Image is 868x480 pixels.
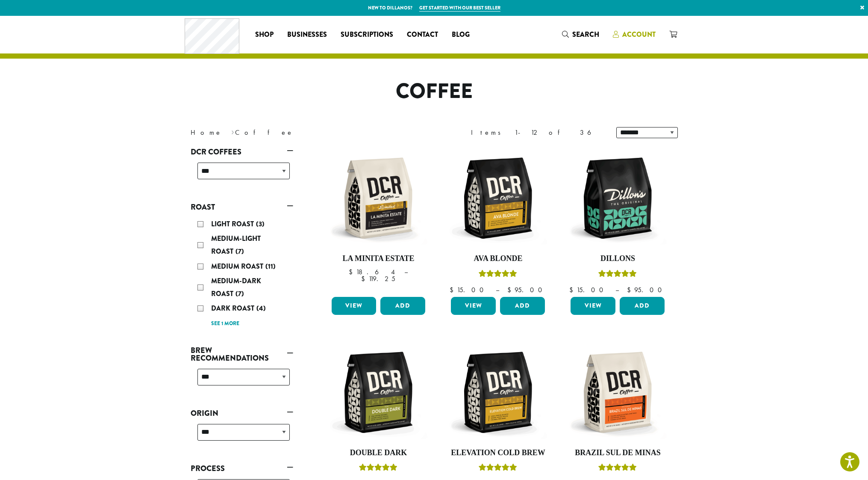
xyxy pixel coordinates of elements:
span: (7) [235,289,244,299]
span: $ [627,285,634,294]
a: Get started with our best seller [419,4,500,12]
div: Rated 5.00 out of 5 [479,269,517,281]
img: DCR-12oz-Elevation-Cold-Brew-Stock-scaled.png [449,343,547,441]
a: La Minita Estate [330,149,428,293]
h4: Brazil Sul De Minas [568,448,667,458]
a: DillonsRated 5.00 out of 5 [568,149,667,293]
h4: Double Dark [330,448,428,458]
span: Medium-Light Roast [211,234,261,256]
img: DCR-12oz-Ava-Blonde-Stock-scaled.png [449,149,547,247]
a: Ava BlondeRated 5.00 out of 5 [449,149,547,293]
bdi: 95.00 [627,285,666,294]
a: Home [191,128,222,137]
span: – [404,267,408,276]
a: DCR Coffees [191,145,293,159]
span: $ [507,285,515,294]
div: Items 1-12 of 36 [471,127,603,138]
button: Add [620,297,665,315]
a: View [571,297,615,315]
bdi: 15.00 [450,285,488,294]
img: DCR-12oz-Double-Dark-Stock-scaled.png [329,343,427,441]
div: DCR Coffees [191,159,293,190]
div: Rated 5.00 out of 5 [479,462,517,475]
div: Roast [191,214,293,333]
a: See 1 more [211,320,239,328]
div: Brew Recommendations [191,365,293,396]
span: Shop [255,30,274,40]
a: View [451,297,496,315]
div: Rated 5.00 out of 5 [598,269,637,281]
img: DCR-12oz-Brazil-Sul-De-Minas-Stock-scaled.png [568,343,667,441]
bdi: 119.25 [361,274,395,283]
button: Add [500,297,545,315]
h4: Ava Blonde [449,254,547,264]
a: Brew Recommendations [191,343,293,365]
div: Rated 5.00 out of 5 [598,462,637,475]
span: Medium-Dark Roast [211,276,261,299]
span: Medium Roast [211,261,265,271]
span: Account [622,30,656,39]
span: $ [361,274,368,283]
a: Search [555,27,606,41]
div: Origin [191,421,293,451]
span: – [496,285,499,294]
span: Businesses [287,30,327,40]
span: Contact [407,30,438,40]
nav: Breadcrumb [191,127,421,138]
span: Blog [452,30,470,40]
a: Origin [191,406,293,421]
button: Add [380,297,425,315]
h4: La Minita Estate [330,254,428,264]
span: Subscriptions [341,30,393,40]
div: Rated 4.50 out of 5 [359,462,397,475]
bdi: 18.64 [349,267,396,276]
span: Dark Roast [211,303,256,313]
span: › [231,124,234,138]
bdi: 15.00 [569,285,607,294]
span: $ [569,285,577,294]
a: Process [191,461,293,476]
span: $ [450,285,457,294]
span: $ [349,267,356,276]
span: (3) [256,219,265,229]
span: Light Roast [211,219,256,229]
span: Search [572,30,599,39]
h4: Elevation Cold Brew [449,448,547,458]
img: DCR-12oz-Dillons-Stock-scaled.png [568,149,667,247]
a: View [332,297,377,315]
bdi: 95.00 [507,285,546,294]
h1: Coffee [184,79,684,104]
a: Shop [248,28,280,41]
span: (11) [265,261,276,271]
span: (4) [256,303,266,313]
a: Roast [191,200,293,214]
img: DCR-12oz-La-Minita-Estate-Stock-scaled.png [329,149,427,247]
h4: Dillons [568,254,667,264]
span: (7) [235,246,244,256]
span: – [615,285,619,294]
